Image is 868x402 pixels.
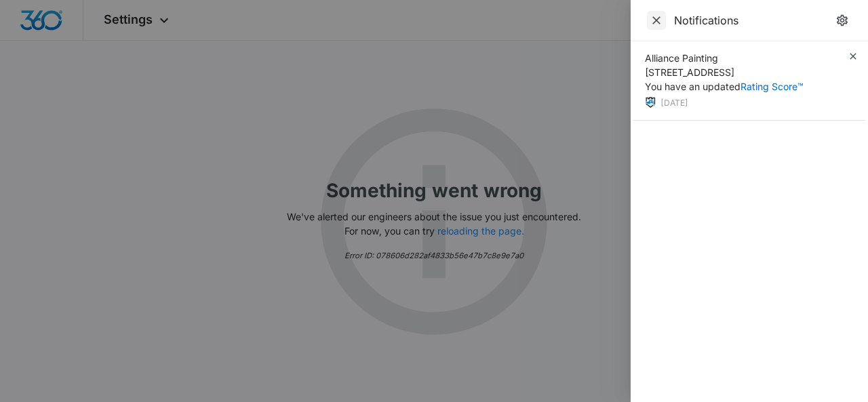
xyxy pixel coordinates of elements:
[645,96,804,110] div: [DATE]
[674,13,833,28] div: Notifications
[645,52,804,92] span: Alliance Painting [STREET_ADDRESS] You have an updated
[833,11,852,30] a: Notification Settings
[647,11,666,30] button: Close
[741,81,804,92] a: Rating Score™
